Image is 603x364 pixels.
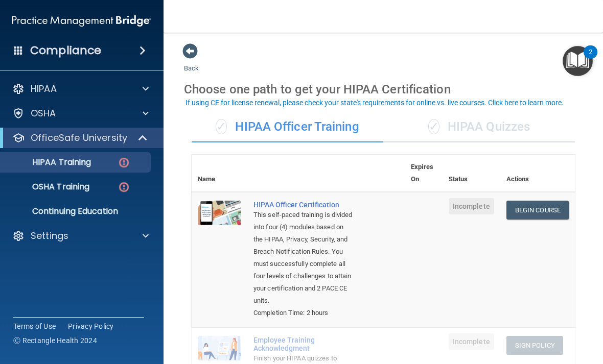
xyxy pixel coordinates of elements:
a: Settings [12,230,149,242]
p: HIPAA Training [7,157,91,167]
div: If using CE for license renewal, please check your state's requirements for online vs. live cours... [185,99,564,106]
p: Settings [31,230,68,242]
button: If using CE for license renewal, please check your state's requirements for online vs. live cours... [184,98,565,108]
th: Status [443,155,500,192]
span: ✓ [216,119,227,134]
div: This self-paced training is divided into four (4) modules based on the HIPAA, Privacy, Security, ... [253,209,354,307]
div: HIPAA Quizzes [383,112,575,142]
span: Incomplete [449,198,494,214]
span: Ⓒ Rectangle Health 2024 [13,335,97,346]
th: Expires On [405,155,443,192]
a: Back [184,52,199,72]
p: OSHA Training [7,182,89,192]
img: PMB logo [12,11,151,31]
a: HIPAA [12,83,149,95]
th: Name [192,155,247,192]
button: Open Resource Center, 2 new notifications [563,46,593,76]
img: danger-circle.6113f641.png [118,156,130,169]
img: danger-circle.6113f641.png [118,181,130,193]
h4: Compliance [30,43,101,58]
a: HIPAA Officer Certification [253,201,354,209]
div: Employee Training Acknowledgment [253,336,354,352]
p: HIPAA [31,83,57,95]
th: Actions [500,155,575,192]
div: 2 [589,52,592,65]
div: Completion Time: 2 hours [253,307,354,319]
div: HIPAA Officer Training [192,112,383,142]
p: OfficeSafe University [31,132,127,144]
p: OSHA [31,107,56,119]
a: Privacy Policy [68,321,114,331]
a: OfficeSafe University [12,132,148,144]
a: OSHA [12,107,149,119]
p: Continuing Education [7,206,146,216]
a: Begin Course [506,201,569,220]
a: Terms of Use [13,321,56,331]
iframe: Drift Widget Chat Controller [426,305,591,346]
span: ✓ [428,119,439,134]
div: Choose one path to get your HIPAA Certification [184,75,583,104]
